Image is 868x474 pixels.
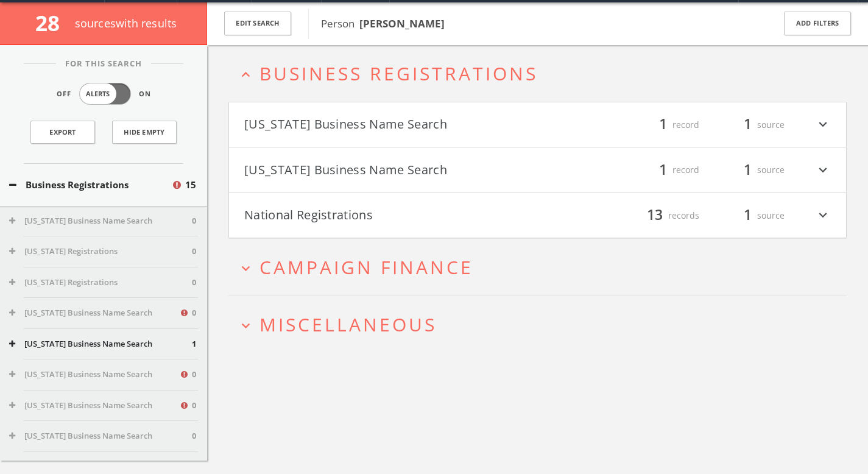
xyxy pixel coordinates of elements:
button: Business Registrations [9,178,171,192]
button: [US_STATE] Business Name Search [9,430,192,442]
span: Miscellaneous [259,312,437,337]
span: 0 [192,369,196,381]
button: expand_lessBusiness Registrations [238,63,847,83]
span: 15 [185,178,196,192]
span: Person [321,16,445,30]
div: source [711,160,785,180]
button: National Registrations [244,205,538,226]
button: [US_STATE] Business Name Search [9,369,179,381]
span: Campaign Finance [259,255,473,280]
span: 0 [192,400,196,412]
span: 0 [192,215,196,227]
span: 0 [192,307,196,319]
button: Add Filters [784,12,851,35]
span: For This Search [56,58,151,70]
div: record [626,160,699,180]
span: 28 [35,9,70,37]
button: [US_STATE] Business Name Search [9,400,179,412]
div: record [626,115,699,135]
span: 1 [654,114,672,135]
button: Hide Empty [112,121,177,144]
i: expand_less [238,66,254,83]
button: [US_STATE] Business Name Search [244,160,538,180]
div: source [711,205,785,226]
i: expand_more [815,160,831,180]
span: 1 [738,205,757,226]
i: expand_more [238,260,254,277]
button: [US_STATE] Business Name Search [9,215,192,227]
i: expand_more [238,317,254,334]
button: [US_STATE] Business Name Search [9,338,192,350]
b: [PERSON_NAME] [359,16,445,30]
span: On [139,89,151,99]
i: expand_more [815,115,831,135]
span: 0 [192,246,196,258]
span: 0 [192,277,196,289]
span: Business Registrations [259,61,538,86]
span: 1 [738,159,757,180]
button: expand_moreCampaign Finance [238,257,847,277]
span: source s with results [75,16,177,30]
a: Export [30,121,95,144]
div: source [711,115,785,135]
button: [US_STATE] Business Name Search [9,307,179,319]
span: 13 [641,205,668,226]
button: [US_STATE] Registrations [9,277,192,289]
button: Edit Search [224,12,291,35]
span: 0 [192,430,196,442]
button: expand_moreMiscellaneous [238,314,847,334]
i: expand_more [815,205,831,226]
span: 1 [654,159,672,180]
button: [US_STATE] Business Name Search [244,115,538,135]
div: records [626,205,699,226]
span: Off [57,89,71,99]
span: 1 [192,338,196,350]
button: [US_STATE] Registrations [9,246,192,258]
span: 1 [738,114,757,135]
